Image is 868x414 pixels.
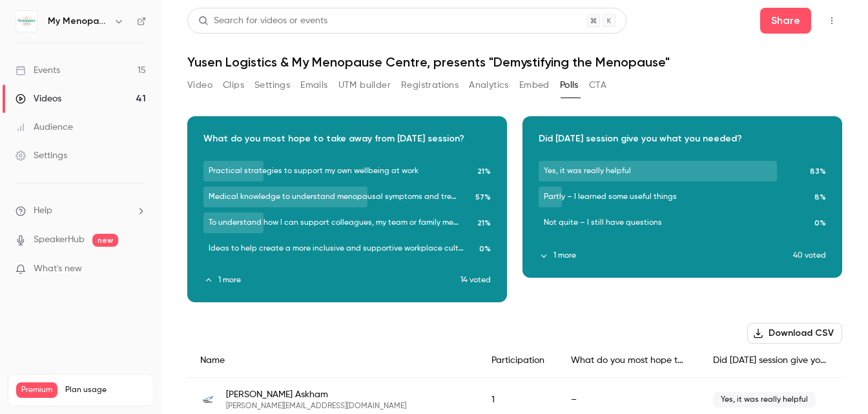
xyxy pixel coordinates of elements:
button: CTA [589,75,606,96]
span: [PERSON_NAME] Askham [226,388,406,401]
span: new [92,234,118,247]
button: Registrations [401,75,459,96]
h1: Yusen Logistics & My Menopause Centre, presents "Demystifying the Menopause" [187,54,842,70]
div: What do you most hope to take away from [DATE] session? [558,344,700,378]
div: Did [DATE] session give you what you needed? [700,344,842,378]
button: UTM builder [338,75,391,96]
div: Settings [15,149,67,162]
img: uk.yusen-logistics.com [200,392,216,408]
div: Videos [15,92,61,105]
div: Audience [15,121,73,134]
button: 1 more [203,274,460,286]
button: Analytics [469,75,509,96]
span: What's new [34,262,82,276]
button: Download CSV [747,323,842,344]
button: 1 more [539,250,793,262]
span: Help [34,204,52,218]
button: Settings [254,75,290,96]
span: Premium [16,382,57,398]
button: Clips [223,75,244,96]
img: My Menopause Centre [16,11,37,32]
button: Embed [519,75,550,96]
a: SpeakerHub [34,233,85,247]
div: Events [15,64,60,77]
span: [PERSON_NAME][EMAIL_ADDRESS][DOMAIN_NAME] [226,401,406,411]
h6: My Menopause Centre [48,15,108,28]
span: Yes, it was really helpful [713,392,816,408]
div: Search for videos or events [198,14,327,28]
button: Polls [560,75,579,96]
li: help-dropdown-opener [15,204,146,218]
div: Participation [479,344,558,378]
span: Plan usage [65,385,145,395]
button: Emails [300,75,327,96]
iframe: Noticeable Trigger [130,264,146,275]
button: Top Bar Actions [821,10,842,31]
button: Share [760,8,811,34]
div: Name [187,344,479,378]
button: Video [187,75,212,96]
